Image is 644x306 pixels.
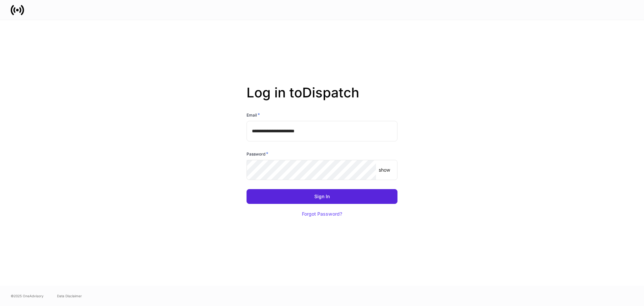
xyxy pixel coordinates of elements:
div: Sign In [314,194,330,199]
button: Forgot Password? [293,207,351,221]
a: Data Disclaimer [57,293,82,299]
button: Sign In [247,189,397,204]
p: show [379,167,390,173]
h6: Password [247,150,268,157]
h6: Email [247,112,260,118]
span: © 2025 OneAdvisory [11,293,44,299]
h2: Log in to Dispatch [247,85,397,112]
div: Forgot Password? [302,212,342,216]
